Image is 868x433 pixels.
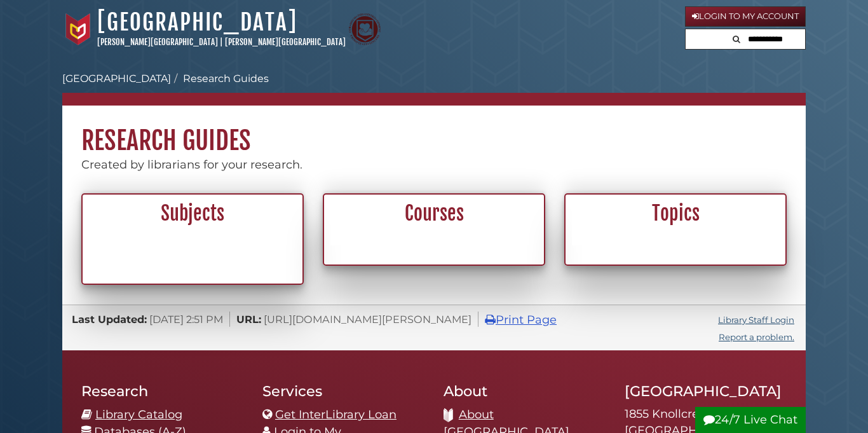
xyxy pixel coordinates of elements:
span: | [220,37,223,47]
img: Calvin Theological Seminary [349,13,381,45]
h2: Courses [331,202,537,226]
button: 24/7 Live Chat [695,407,806,433]
a: Print Page [485,313,557,327]
span: URL: [236,313,261,326]
h2: Topics [573,202,778,226]
a: Report a problem. [719,332,794,342]
h2: Research [81,382,243,400]
h2: About [444,382,606,400]
a: [GEOGRAPHIC_DATA] [97,8,297,36]
span: Last Updated: [72,313,147,326]
i: Print Page [485,314,496,326]
h2: Subjects [90,202,295,226]
span: Created by librarians for your research. [81,158,302,172]
a: [PERSON_NAME][GEOGRAPHIC_DATA] [225,37,346,47]
a: [GEOGRAPHIC_DATA] [62,72,171,85]
a: Library Staff Login [718,315,794,325]
a: Library Catalog [95,408,182,422]
a: Research Guides [183,72,269,85]
h1: Research Guides [62,106,806,156]
span: [URL][DOMAIN_NAME][PERSON_NAME] [264,313,471,326]
button: Search [729,29,744,46]
img: Calvin University [62,13,94,45]
a: [PERSON_NAME][GEOGRAPHIC_DATA] [97,37,218,47]
h2: [GEOGRAPHIC_DATA] [625,382,787,400]
a: Login to My Account [685,6,806,27]
h2: Services [262,382,424,400]
a: Get InterLibrary Loan [275,408,397,422]
i: Search [733,35,740,43]
span: [DATE] 2:51 PM [149,313,223,326]
nav: breadcrumb [62,71,806,106]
